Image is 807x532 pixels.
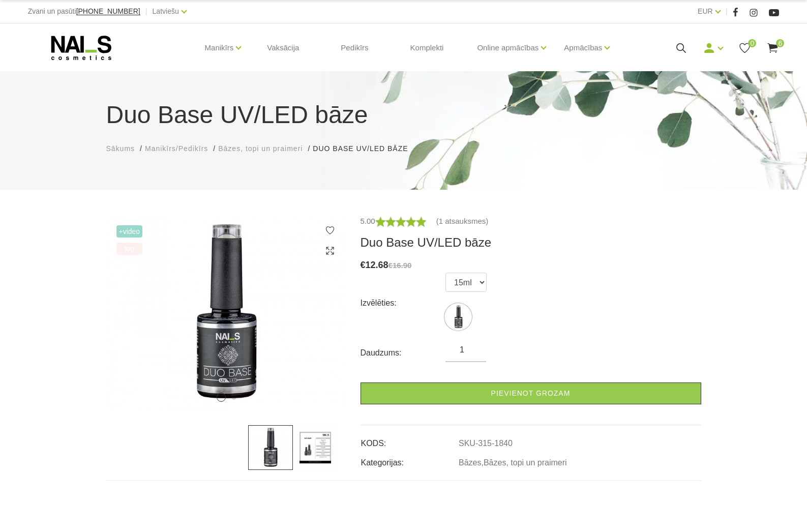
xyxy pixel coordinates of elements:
[106,144,135,153] span: Sākums
[361,295,446,311] div: Izvēlēties:
[361,450,459,469] td: Kategorijas:
[361,235,701,250] h3: Duo Base UV/LED bāze
[106,97,701,133] h1: Duo Base UV/LED bāze
[76,8,140,15] a: [PHONE_NUMBER]
[361,217,375,225] span: 5.00
[459,439,513,448] a: SKU-315-1840
[361,430,459,450] td: KODS:
[28,5,140,18] div: Zvani un pasūti
[116,225,143,238] span: +Video
[361,382,701,404] a: Pievienot grozam
[259,23,307,72] a: Vaksācija
[388,261,412,270] s: €16.90
[106,143,135,154] a: Sākums
[313,143,418,154] li: Duo Base UV/LED bāze
[776,39,784,47] span: 6
[361,260,366,270] span: €
[205,27,234,68] a: Manikīrs
[484,458,567,467] a: Bāzes, topi un praimeri
[366,260,388,270] span: 12.68
[698,5,713,17] a: EUR
[218,143,303,154] a: Bāzes, topi un praimeri
[218,144,303,153] span: Bāzes, topi un praimeri
[116,243,143,255] span: top
[145,144,208,153] span: Manikīrs/Pedikīrs
[748,39,756,47] span: 0
[293,425,338,470] img: ...
[402,23,452,72] a: Komplekti
[333,23,376,72] a: Pedikīrs
[217,393,226,402] button: 1 of 2
[459,458,481,467] a: Bāzes
[445,304,471,330] img: ...
[766,42,779,54] a: 6
[106,215,345,410] img: ...
[145,5,147,18] span: |
[436,215,489,227] a: (1 atsauksmes)
[361,345,446,361] div: Daudzums:
[458,450,701,469] td: ,
[738,42,751,54] a: 0
[153,5,179,17] a: Latviešu
[145,143,208,154] a: Manikīrs/Pedikīrs
[248,425,293,470] img: ...
[477,27,539,68] a: Online apmācības
[564,27,602,68] a: Apmācības
[726,5,728,18] span: |
[231,395,236,400] button: 2 of 2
